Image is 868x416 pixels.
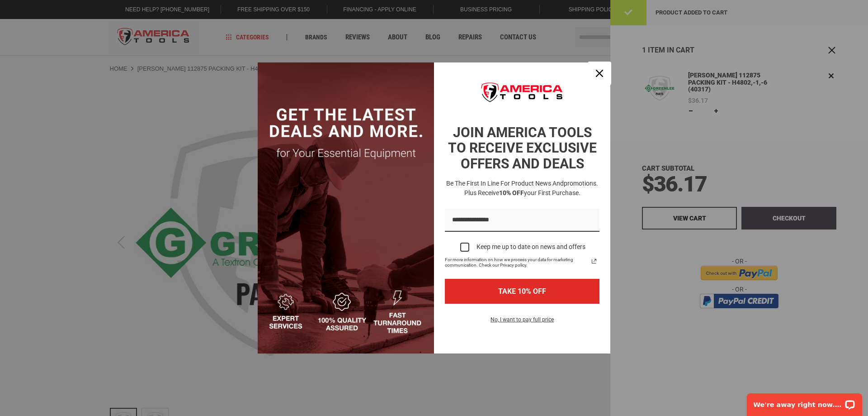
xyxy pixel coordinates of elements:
[445,279,599,304] button: TAKE 10% OFF
[741,387,868,416] iframe: LiveChat chat widget
[448,124,597,172] strong: JOIN AMERICA TOOLS TO RECEIVE EXCLUSIVE OFFERS AND DEALS
[443,179,601,198] h3: Be the first in line for product news and
[483,315,561,330] button: No, I want to pay full price
[445,209,599,232] input: Email field
[589,62,610,84] button: Close
[445,257,589,268] span: For more information on how we process your data for marketing communication. Check our Privacy p...
[589,256,599,267] a: Read our Privacy Policy
[476,243,585,251] div: Keep me up to date on news and offers
[499,189,524,196] strong: 10% OFF
[589,256,599,267] svg: link icon
[596,70,603,77] svg: close icon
